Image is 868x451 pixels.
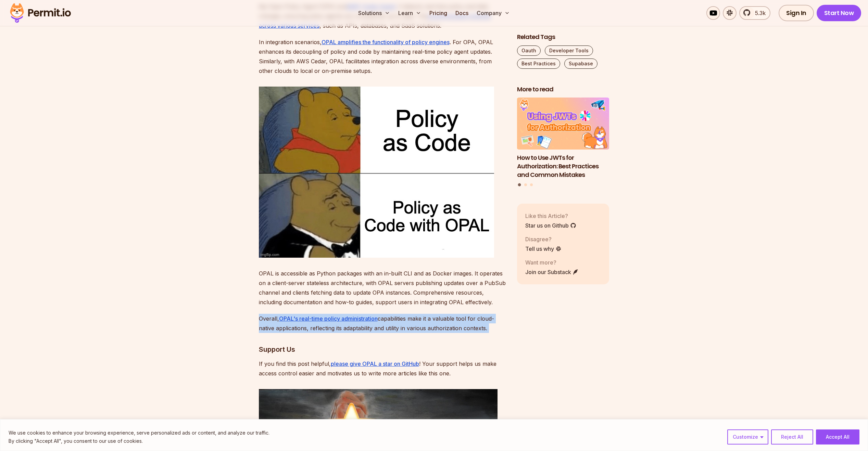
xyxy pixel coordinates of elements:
p: Like this Article? [525,212,576,220]
button: Customize [727,429,768,444]
img: Permit logo [7,1,74,25]
p: OPAL is accessible as Python packages with an in-built CLI and as Docker images. It operates on a... [259,269,506,307]
h2: Related Tags [517,33,609,41]
p: Disagree? [525,235,562,243]
div: Posts [517,98,609,188]
a: Best Practices [517,59,560,69]
img: How to Use JWTs for Authorization: Best Practices and Common Mistakes [517,98,609,150]
button: Learn [395,6,424,20]
a: Developer Tools [545,46,593,56]
a: Docs [453,6,471,20]
p: Overall, capabilities make it a valuable tool for cloud-native applications, reflecting its adapt... [259,314,506,333]
a: Tell us why [525,245,562,253]
a: Oauth [517,46,541,56]
p: Want more? [525,258,579,267]
a: Sign In [779,5,814,21]
button: Solutions [355,6,393,20]
a: please give OPAL a star on GitHub [331,360,419,367]
a: OPAL's real-time policy administration [279,315,378,322]
a: Start Now [817,5,861,21]
button: Go to slide 1 [518,183,521,186]
button: Go to slide 2 [524,183,527,186]
a: Pricing [427,6,450,20]
a: Star us on Github [525,221,576,230]
a: OPAL amplifies the functionality of policy engines [322,39,450,46]
button: Accept All [816,429,859,444]
span: 5.3k [751,9,766,17]
a: 5.3k [739,6,770,20]
p: By clicking "Accept All", you consent to our use of cookies. [9,437,269,445]
a: How to Use JWTs for Authorization: Best Practices and Common MistakesHow to Use JWTs for Authoriz... [517,98,609,179]
h2: More to read [517,85,609,94]
p: If you find this post helpful, ! Your support helps us make access control easier and motivates u... [259,359,506,378]
h3: Support Us [259,344,506,355]
button: Company [474,6,513,20]
button: Go to slide 3 [530,183,533,186]
p: In integration scenarios, . For OPA, OPAL enhances its decoupling of policy and code by maintaini... [259,37,506,76]
a: Join our Substack [525,268,579,276]
li: 1 of 3 [517,98,609,179]
img: 88f6m0.jpg [259,87,494,258]
p: We use cookies to enhance your browsing experience, serve personalized ads or content, and analyz... [9,429,269,437]
a: Supabase [564,59,597,69]
button: Reject All [771,429,813,444]
h3: How to Use JWTs for Authorization: Best Practices and Common Mistakes [517,154,609,179]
